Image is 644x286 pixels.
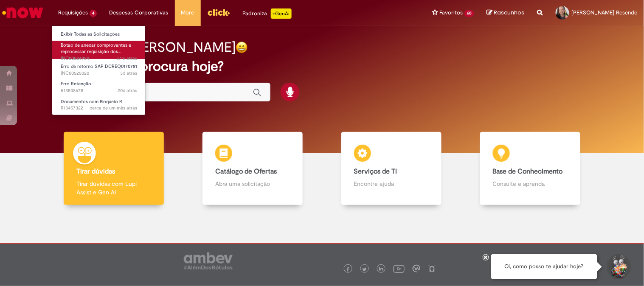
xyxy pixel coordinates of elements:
[61,42,131,55] span: Botão de anexar comprovantes e reprocessar requisição dos…
[52,62,146,78] a: Aberto INC00525020 : Erro de retorno SAP DCREQ0170781
[491,254,597,279] div: Oi, como posso te ajudar hoje?
[461,132,599,205] a: Base de Conhecimento Consulte e aprenda
[58,8,88,17] span: Requisições
[61,70,137,77] span: INC00525020
[487,9,525,17] a: Rascunhos
[61,55,137,62] span: INC00524984
[120,70,137,76] span: 3d atrás
[61,105,137,112] span: R13457322
[493,167,563,176] b: Base de Conhecimento
[64,40,236,55] h2: Boa tarde, [PERSON_NAME]
[76,167,115,176] b: Tirar dúvidas
[118,87,137,94] span: 20d atrás
[184,252,233,269] img: logo_footer_ambev_rotulo_gray.png
[120,70,137,76] time: 26/09/2025 17:33:15
[379,267,383,272] img: logo_footer_linkedin.png
[572,9,638,16] span: [PERSON_NAME] Resende
[64,59,580,74] h2: O que você procura hoje?
[207,6,230,19] img: click_logo_yellow_360x200.png
[118,87,137,94] time: 09/09/2025 15:44:55
[183,132,322,205] a: Catálogo de Ofertas Abra uma solicitação
[439,8,463,17] span: Favoritos
[243,8,292,19] div: Padroniza
[236,41,248,53] img: happy-face.png
[61,63,137,70] span: Erro de retorno SAP DCREQ0170781
[215,179,290,188] p: Abra uma solicitação
[52,41,146,59] a: Aberto INC00524984 : Botão de anexar comprovantes e reprocessar requisição dos adiantamentos de v...
[354,167,397,176] b: Serviços de TI
[116,55,137,62] time: 29/09/2025 11:44:43
[52,97,146,113] a: Aberto R13457322 : Documentos com Bloqueio R
[61,98,122,105] span: Documentos com Bloqueio R
[1,4,45,21] img: ServiceNow
[493,179,568,188] p: Consulte e aprenda
[116,55,137,62] span: 37m atrás
[215,167,277,176] b: Catálogo de Ofertas
[346,267,350,272] img: logo_footer_facebook.png
[90,105,137,111] time: 28/08/2025 11:45:01
[90,105,137,111] span: cerca de um mês atrás
[494,8,525,17] span: Rascunhos
[61,87,137,94] span: R13508678
[413,265,420,272] img: logo_footer_workplace.png
[322,132,461,205] a: Serviços de TI Encontre ajuda
[45,132,183,205] a: Tirar dúvidas Tirar dúvidas com Lupi Assist e Gen Ai
[61,81,91,87] span: Erro Retenção
[181,8,194,17] span: More
[363,267,367,272] img: logo_footer_twitter.png
[76,179,151,196] p: Tirar dúvidas com Lupi Assist e Gen Ai
[464,10,474,17] span: 60
[271,8,292,19] p: +GenAi
[52,30,146,39] a: Exibir Todas as Solicitações
[52,79,146,95] a: Aberto R13508678 : Erro Retenção
[90,10,97,17] span: 4
[110,8,169,17] span: Despesas Corporativas
[606,254,631,280] button: Iniciar Conversa de Suporte
[52,25,146,115] ul: Requisições
[428,265,436,272] img: logo_footer_naosei.png
[394,263,405,274] img: logo_footer_youtube.png
[354,179,429,188] p: Encontre ajuda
